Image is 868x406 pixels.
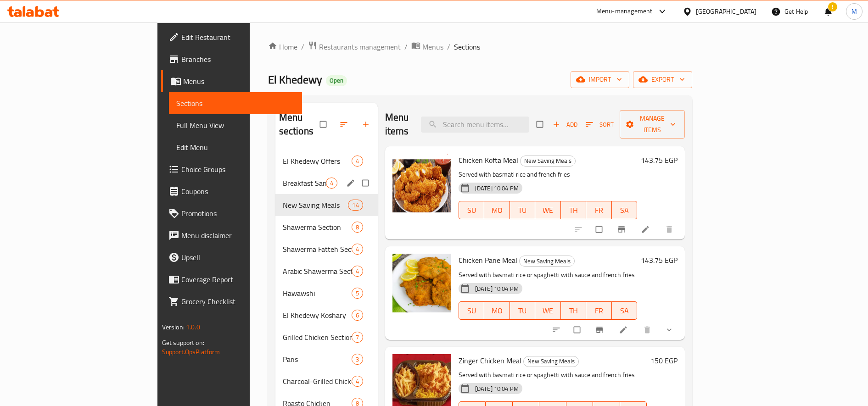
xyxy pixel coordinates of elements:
span: Choice Groups [181,164,295,175]
li: / [447,41,450,52]
span: Upsell [181,252,295,263]
div: El Khedewy Offers4 [275,150,378,172]
span: Sections [176,98,295,109]
a: Edit Menu [169,136,302,158]
span: TH [565,304,583,317]
div: items [352,288,363,299]
button: WE [535,301,561,320]
span: Select to update [568,321,588,339]
a: Upsell [161,246,302,268]
span: import [578,74,622,85]
a: Coupons [161,180,302,202]
span: Open [326,77,347,84]
button: TU [510,201,536,219]
button: TH [561,201,587,219]
div: items [352,266,363,277]
button: Branch-specific-item [611,219,633,239]
a: Menu disclaimer [161,224,302,246]
div: Menu-management [596,6,653,17]
div: El Khedewy Koshary6 [275,304,378,326]
span: Arabic Shawerma Section [283,266,352,277]
span: SU [463,304,481,317]
span: Shawerma Section [283,222,352,233]
a: Sections [169,92,302,114]
button: SA [612,301,638,320]
a: Coverage Report [161,268,302,290]
span: 7 [352,333,363,342]
span: Sort [586,119,614,130]
p: Served with basmati rice or spaghetti with sauce and french fries [459,369,647,381]
div: items [352,310,363,321]
div: Grilled Chicken Section with Salads7 [275,326,378,348]
span: 4 [352,267,363,276]
p: Served with basmati rice and french fries [459,169,638,180]
button: Manage items [620,110,685,139]
span: 4 [326,179,337,188]
div: Shawerma Fatteh Section [283,244,352,255]
span: 4 [352,245,363,254]
span: Pans [283,354,352,365]
a: Edit menu item [641,225,652,234]
div: items [326,178,337,189]
span: Grocery Checklist [181,296,295,307]
span: Select all sections [314,116,334,133]
a: Menus [411,41,443,53]
a: Support.OpsPlatform [162,346,220,358]
span: SA [616,304,634,317]
span: Version: [162,321,185,333]
img: Chicken Pane Meal [392,254,451,312]
a: Menus [161,70,302,92]
span: M [851,6,857,17]
div: New Saving Meals14 [275,194,378,216]
span: Full Menu View [176,120,295,131]
span: MO [488,204,506,217]
span: 6 [352,311,363,320]
span: [DATE] 10:04 PM [471,184,522,193]
p: Served with basmati rice or spaghetti with sauce and french fries [459,269,638,281]
span: Get support on: [162,337,204,349]
span: Hawawshi [283,288,352,299]
span: MO [488,304,506,317]
span: SA [616,204,634,217]
button: Branch-specific-item [589,320,611,340]
li: / [301,41,304,52]
button: SU [459,301,484,320]
a: Choice Groups [161,158,302,180]
h6: 143.75 EGP [641,254,678,267]
button: Add [550,117,580,132]
button: MO [484,201,510,219]
button: import [571,71,629,88]
span: New Saving Meals [521,156,575,166]
button: sort-choices [546,320,568,340]
span: WE [539,304,557,317]
span: Sort items [580,117,620,132]
span: 4 [352,377,363,386]
span: [DATE] 10:04 PM [471,384,522,393]
nav: breadcrumb [268,41,693,53]
span: Charcoal-Grilled Chicken Meals [283,376,352,387]
a: Promotions [161,202,302,224]
button: Sort [583,117,616,132]
span: Edit Restaurant [181,32,295,43]
div: Arabic Shawerma Section4 [275,260,378,282]
div: Shawerma Section8 [275,216,378,238]
div: Breakfast Sandwiches And Meals4edit [275,172,378,194]
span: Select to update [590,221,610,238]
div: items [352,156,363,167]
span: Coverage Report [181,274,295,285]
h2: Menu items [385,111,410,138]
div: New Saving Meals [523,356,579,367]
div: Breakfast Sandwiches And Meals [283,178,326,189]
a: Edit menu item [619,325,630,334]
button: edit [345,177,358,189]
button: SA [612,201,638,219]
span: El Khedewy Koshary [283,310,352,321]
span: Manage items [627,113,678,136]
a: Restaurants management [308,41,401,53]
button: show more [659,320,681,340]
button: delete [637,320,659,340]
a: Branches [161,48,302,70]
li: / [404,41,408,52]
